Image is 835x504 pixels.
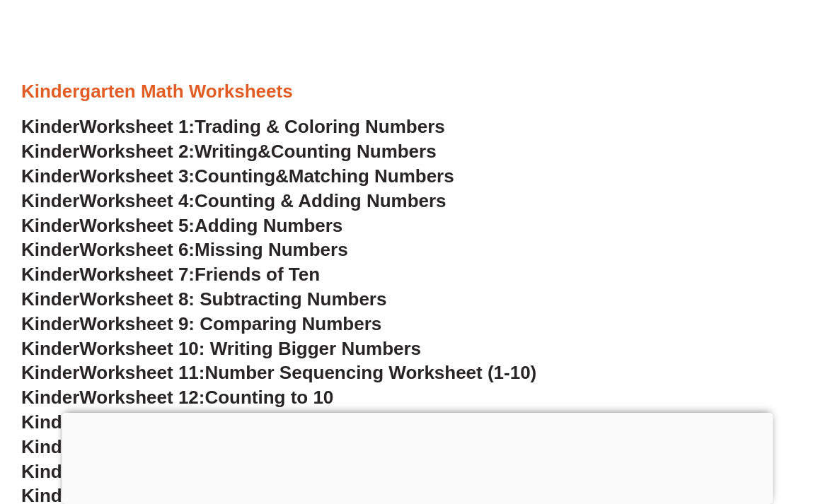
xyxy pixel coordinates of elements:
span: Worksheet 4: [79,190,195,211]
span: Counting Numbers [271,141,437,162]
a: KinderWorksheet 3:Counting&Matching Numbers [21,165,454,187]
span: Worksheet 9: Comparing Numbers [79,313,381,334]
span: Missing Numbers [195,239,348,260]
a: KinderWorksheet 4:Counting & Adding Numbers [21,190,447,211]
span: Kinder [21,190,79,211]
iframe: Advertisement [62,413,773,500]
span: Worksheet 5: [79,215,195,236]
a: KinderWorksheet 2:Writing&Counting Numbers [21,141,437,162]
span: Worksheet 11: [79,362,205,383]
span: Worksheet 2: [79,141,195,162]
a: KinderWorksheet 9: Comparing Numbers [21,313,381,334]
h3: Kindergarten Math Worksheets [21,80,814,104]
span: Worksheet 7: [79,264,195,285]
span: Kinder [21,264,79,285]
span: Number Sequencing Worksheet (1-10) [205,362,536,383]
span: Kinder [21,387,79,408]
a: KinderWorksheet 5:Adding Numbers [21,215,342,236]
span: Writing [195,141,258,162]
span: Kinder [21,436,79,457]
span: Adding Numbers [195,215,342,236]
span: Kinder [21,116,79,137]
span: Worksheet 10: Writing Bigger Numbers [79,338,421,359]
span: Worksheet 3: [79,165,195,187]
span: Kinder [21,313,79,334]
span: Kinder [21,239,79,260]
span: Friends of Ten [195,264,320,285]
span: Worksheet 1: [79,116,195,137]
span: Kinder [21,165,79,187]
span: Worksheet 12: [79,387,205,408]
a: KinderWorksheet 8: Subtracting Numbers [21,288,386,310]
iframe: Chat Widget [592,344,835,504]
span: Kinder [21,288,79,310]
span: Worksheet 6: [79,239,195,260]
span: Trading & Coloring Numbers [195,116,445,137]
a: KinderWorksheet 1:Trading & Coloring Numbers [21,116,445,137]
a: KinderWorksheet 6:Missing Numbers [21,239,348,260]
span: Kinder [21,338,79,359]
span: Worksheet 8: Subtracting Numbers [79,288,386,310]
span: Kinder [21,461,79,482]
a: KinderWorksheet 10: Writing Bigger Numbers [21,338,421,359]
span: Counting Backwards [205,411,387,433]
span: Kinder [21,215,79,236]
span: Matching Numbers [289,165,454,187]
span: Counting & Adding Numbers [195,190,447,211]
span: Kinder [21,362,79,383]
span: Counting to 10 [205,387,333,408]
a: KinderWorksheet 7:Friends of Ten [21,264,320,285]
span: Counting [195,165,275,187]
span: Worksheet 13: [79,411,205,433]
span: Kinder [21,141,79,162]
span: Kinder [21,411,79,433]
